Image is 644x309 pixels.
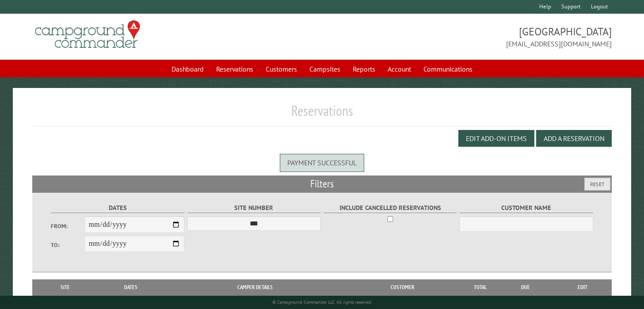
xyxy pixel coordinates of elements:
[211,61,259,77] a: Reservations
[460,203,593,213] label: Customer Name
[51,222,84,230] label: From:
[347,61,381,77] a: Reports
[322,24,612,49] span: [GEOGRAPHIC_DATA] [EMAIL_ADDRESS][DOMAIN_NAME]
[584,178,610,191] button: Reset
[94,279,168,295] th: Dates
[304,61,346,77] a: Campsites
[37,279,94,295] th: Site
[458,130,534,147] button: Edit Add-on Items
[324,203,457,213] label: Include Cancelled Reservations
[32,17,143,52] img: Campground Commander
[168,279,343,295] th: Camper Details
[51,203,184,213] label: Dates
[32,102,612,126] h1: Reservations
[32,175,612,192] h2: Filters
[382,61,416,77] a: Account
[463,279,498,295] th: Total
[342,279,462,295] th: Customer
[553,279,612,295] th: Edit
[536,130,612,147] button: Add a Reservation
[498,279,553,295] th: Due
[166,61,209,77] a: Dashboard
[418,61,478,77] a: Communications
[51,241,84,249] label: To:
[187,203,321,213] label: Site Number
[280,154,364,172] div: Payment successful
[260,61,302,77] a: Customers
[272,299,372,305] small: © Campground Commander LLC. All rights reserved.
